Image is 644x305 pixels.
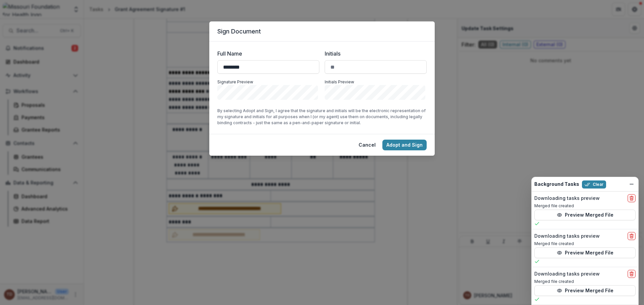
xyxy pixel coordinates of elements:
[628,180,636,188] button: Dismiss
[325,50,423,58] label: Initials
[628,194,636,202] button: delete
[382,140,427,150] button: Adopt and Sign
[534,241,636,247] p: Merged file created
[534,210,636,220] button: Preview Merged File
[628,232,636,240] button: delete
[217,79,319,85] p: Signature Preview
[534,247,636,258] button: Preview Merged File
[534,233,600,239] h2: Downloading tasks preview
[325,79,427,85] p: Initials Preview
[534,203,636,209] p: Merged file created
[217,50,315,58] label: Full Name
[534,181,579,187] h2: Background Tasks
[217,108,427,126] p: By selecting Adopt and Sign, I agree that the signature and initials will be the electronic repre...
[355,140,380,150] button: Cancel
[582,180,606,188] button: Clear
[534,196,600,201] h2: Downloading tasks preview
[534,279,636,285] p: Merged file created
[534,285,636,296] button: Preview Merged File
[209,21,435,42] header: Sign Document
[628,270,636,278] button: delete
[534,271,600,277] h2: Downloading tasks preview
